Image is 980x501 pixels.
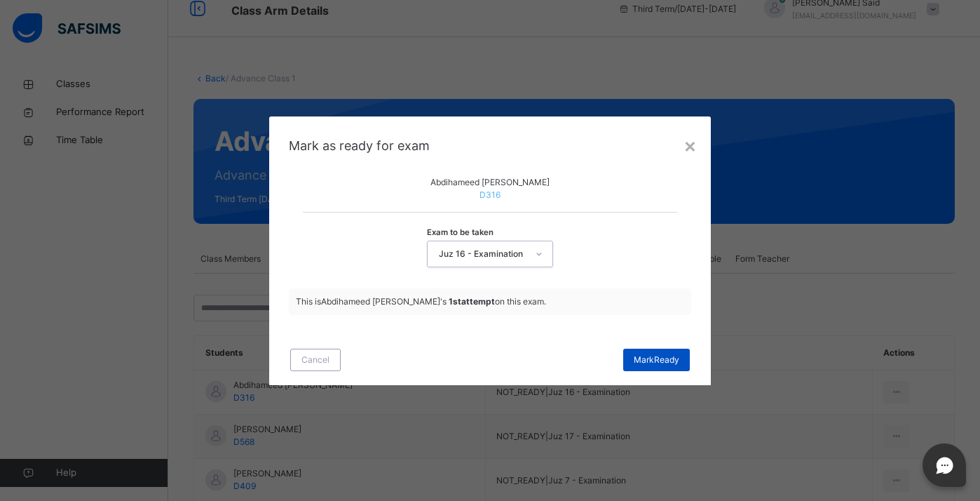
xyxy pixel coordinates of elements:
span: This is Abdihameed [PERSON_NAME] 's on this exam. [296,296,546,307]
span: Exam to be taken [427,227,494,239]
span: Mark as ready for exam [289,138,430,153]
span: Abdihameed [PERSON_NAME] [303,176,676,189]
div: Juz 16 - Examination [435,248,527,260]
div: × [683,131,697,160]
span: Cancel [301,354,329,366]
span: Mark Ready [634,354,679,366]
b: 1st attempt [449,296,495,307]
span: D316 [303,189,676,201]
